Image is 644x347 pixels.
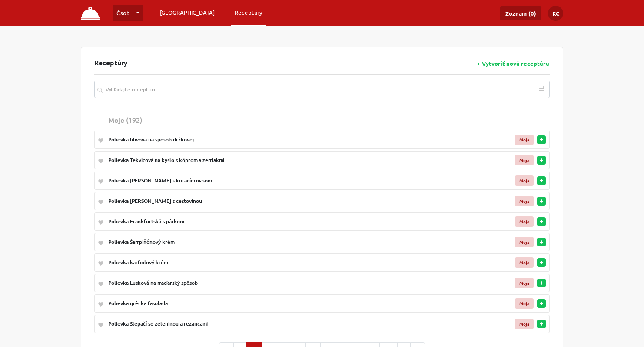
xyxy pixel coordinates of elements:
div: Moja [515,196,534,206]
div: Polievka Slepačí so zeleninou a rezancami [108,320,465,328]
div: Moja [515,175,534,186]
div: Moja [515,216,534,227]
div: Polievka Tekvicová na kyslo s kôprom a zemiakmi [108,156,465,164]
div: Polievka hlivová na spôsob držkovej [108,136,465,144]
a: Receptúry [231,5,266,20]
th: Actions [537,111,550,128]
th: Moje (192) [105,111,469,128]
th: Liked [94,111,105,128]
div: Polievka Šampiňónový krém [108,238,465,246]
div: Polievka grécka fasolada [108,300,465,307]
div: Moja [515,155,534,165]
div: Moja [515,237,534,247]
button: KC [548,6,563,21]
a: Zoznam (0) [500,6,541,20]
div: Polievka Frankfurtská s párkom [108,218,465,226]
div: Moja [515,135,534,145]
div: Receptúry [94,58,550,75]
div: Moja [515,298,534,309]
th: Owned [469,111,537,128]
button: + Vytvoriť novú receptúru [477,60,550,67]
a: [GEOGRAPHIC_DATA] [156,5,218,20]
div: Polievka [PERSON_NAME] s kuracím mäsom [108,177,465,185]
button: Filter receptúr [536,83,547,94]
div: Polievka karfiolový krém [108,259,465,266]
div: Polievka Lusková na maďarský spôsob [108,279,465,287]
div: Polievka [PERSON_NAME] s cestovinou [108,197,465,205]
div: Moja [515,319,534,329]
img: FUDOMA [81,7,100,20]
a: Čsob [113,5,143,21]
input: Vyhľadajte receptúru [94,81,550,98]
div: Moja [515,257,534,268]
div: Moja [515,278,534,288]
